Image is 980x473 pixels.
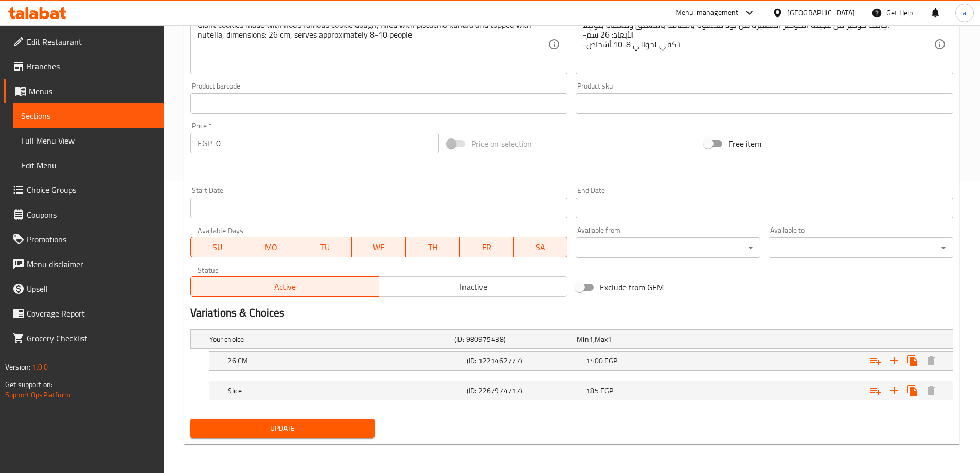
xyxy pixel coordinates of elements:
h5: 26 CM [228,356,462,366]
h5: Slice [228,386,462,396]
button: Add new choice [885,352,903,370]
span: Exclude from GEM [600,281,664,293]
h5: (ID: 1221462777) [467,356,582,366]
span: Choice Groups [27,184,155,196]
span: 1 [589,332,593,346]
div: ​ [769,237,953,258]
div: , [577,334,695,344]
span: 1.0.0 [32,360,48,374]
a: Promotions [4,227,164,252]
div: [GEOGRAPHIC_DATA] [787,7,855,19]
button: Clone new choice [903,381,922,400]
div: Expand [191,330,953,348]
input: Please enter price [216,133,439,153]
a: Upsell [4,276,164,301]
h2: Variations & Choices [190,305,953,321]
span: TU [302,240,348,255]
button: Inactive [379,276,567,297]
span: MO [248,240,294,255]
span: Update [199,422,367,435]
a: Menu disclaimer [4,252,164,276]
button: Add new choice [885,381,903,400]
button: Add choice group [866,352,885,370]
span: Active [195,279,375,294]
span: 1 [608,332,612,346]
button: MO [244,237,298,257]
span: FR [464,240,510,255]
a: Edit Restaurant [4,29,164,54]
a: Grocery Checklist [4,326,164,351]
button: Active [190,276,379,297]
h5: (ID: 980975438) [454,334,573,344]
span: 185 [586,384,598,397]
span: Coverage Report [27,307,155,320]
span: a [963,7,966,19]
span: Min [577,332,589,346]
button: Delete Slice [922,381,940,400]
span: Price on selection [471,137,532,150]
span: Full Menu View [21,134,155,147]
span: Grocery Checklist [27,332,155,344]
a: Edit Menu [13,153,164,178]
span: Branches [27,60,155,73]
a: Support.OpsPlatform [5,388,70,401]
span: Max [595,332,608,346]
span: SU [195,240,241,255]
button: SU [190,237,245,257]
div: ​ [576,237,760,258]
textarea: چاينت كوكيز من عجينة الكوكيز الشهيرة من نود محشوة بالكنافة بالفستق ومغطاة بنوتيلا! -الأبعاد: 26 س... [583,20,934,69]
h5: (ID: 2267974717) [467,386,582,396]
button: TU [298,237,352,257]
input: Please enter product barcode [190,93,568,114]
span: Free item [728,137,761,150]
span: Coupons [27,208,155,221]
a: Coverage Report [4,301,164,326]
input: Please enter product sku [576,93,953,114]
span: Menus [29,85,155,97]
span: WE [356,240,402,255]
a: Coupons [4,202,164,227]
button: FR [460,237,514,257]
span: EGP [600,384,613,397]
div: Expand [209,381,953,400]
span: 1400 [586,354,603,367]
button: Update [190,419,375,438]
button: Add choice group [866,381,885,400]
h5: Your choice [209,334,450,344]
span: Upsell [27,283,155,295]
button: SA [514,237,568,257]
button: Delete 26 CM [922,352,940,370]
span: Sections [21,110,155,122]
textarea: Giant cookies made with nod's famous cookie dough, filled with pistachio kunafa and topped with n... [198,20,548,69]
a: Sections [13,103,164,128]
button: WE [352,237,406,257]
a: Branches [4,54,164,79]
span: EGP [604,354,617,367]
span: Promotions [27,233,155,246]
span: Version: [5,360,30,374]
button: Clone new choice [903,352,922,370]
p: EGP [198,137,212,149]
span: Edit Menu [21,159,155,171]
a: Choice Groups [4,178,164,202]
a: Menus [4,79,164,103]
span: TH [410,240,456,255]
div: Expand [209,352,953,370]
span: Inactive [383,279,563,294]
span: Menu disclaimer [27,258,155,270]
span: SA [518,240,564,255]
button: TH [406,237,460,257]
span: Get support on: [5,378,52,391]
span: Edit Restaurant [27,36,155,48]
div: Menu-management [675,7,739,19]
a: Full Menu View [13,128,164,153]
